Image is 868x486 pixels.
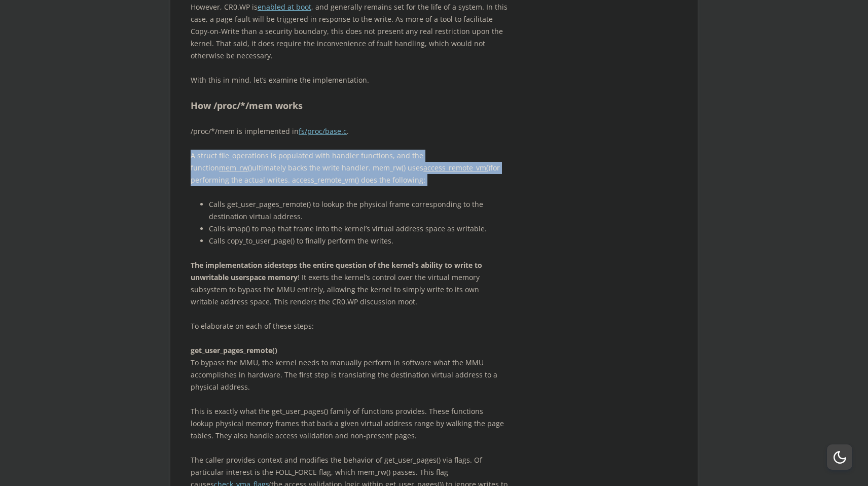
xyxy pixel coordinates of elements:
a: mem_rw() [219,163,252,172]
li: Calls kmap() to map that frame into the kernel’s virtual address space as writable. [209,223,508,235]
strong: The implementation sidesteps the entire question of the kernel’s ability to write to unwritable u... [191,260,482,282]
p: With this in mind, let’s examine the implementation. [191,74,508,86]
strong: get_user_pages_remote() [191,345,277,355]
li: Calls copy_to_user_page() to finally perform the writes. [209,235,508,247]
h2: How /proc/*/mem works [191,98,508,113]
p: To bypass the MMU, the kernel needs to manually perform in software what the MMU accomplishes in ... [191,344,508,393]
p: However, CR0.WP is , and generally remains set for the life of a system. In this case, a page fau... [191,1,508,62]
li: Calls get_user_pages_remote() to lookup the physical frame corresponding to the destination virtu... [209,198,508,223]
p: /proc/*/mem is implemented in . [191,125,508,137]
a: fs/proc/base.c [299,126,347,136]
a: access_remote_vm() [423,163,490,172]
p: A struct file_operations is populated with handler functions, and the function ultimately backs t... [191,150,508,186]
a: enabled at boot [258,2,311,12]
p: ! It exerts the kernel’s control over the virtual memory subsystem to bypass the MMU entirely, al... [191,259,508,308]
p: To elaborate on each of these steps: [191,320,508,332]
